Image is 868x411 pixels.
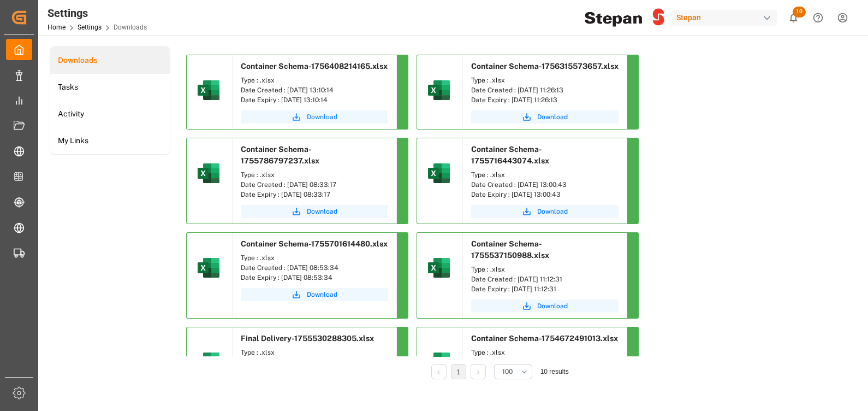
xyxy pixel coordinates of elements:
span: Container Schema-1756315573657.xlsx [471,62,619,71]
div: Date Expiry : [DATE] 13:00:43 [471,190,619,199]
img: microsoft-excel-2019--v1.png [426,77,452,103]
img: microsoft-excel-2019--v1.png [195,160,222,186]
button: Download [471,300,619,313]
span: 10 results [540,368,569,375]
div: Type : .xlsx [471,75,619,85]
img: microsoft-excel-2019--v1.png [195,349,222,375]
a: Tasks [50,74,170,101]
button: open menu [494,364,532,379]
li: 1 [451,364,466,379]
button: Download [471,110,619,124]
span: Download [307,112,337,122]
a: Home [47,24,66,31]
div: Date Created : [DATE] 11:26:13 [471,85,619,95]
div: Type : .xlsx [471,170,619,180]
button: Download [471,205,619,218]
div: Date Created : [DATE] 13:10:14 [241,85,388,95]
img: microsoft-excel-2019--v1.png [426,349,452,375]
div: Type : .xlsx [471,348,619,357]
div: Date Expiry : [DATE] 08:33:17 [241,190,388,199]
button: Download [241,205,388,218]
span: Download [537,112,568,122]
span: Download [307,290,337,300]
div: Date Expiry : [DATE] 11:12:31 [471,284,619,294]
div: Date Created : [DATE] 11:12:31 [471,274,619,284]
span: Container Schema-1755786797237.xlsx [241,145,319,165]
a: Settings [78,24,102,31]
div: Date Expiry : [DATE] 11:26:13 [471,95,619,105]
li: Next Page [471,364,486,379]
div: Settings [47,5,147,21]
span: Container Schema-1756408214165.xlsx [241,62,388,71]
span: Container Schema-1754672491013.xlsx [471,334,618,343]
a: My Links [50,127,170,154]
img: microsoft-excel-2019--v1.png [426,160,452,186]
span: Container Schema-1755716443074.xlsx [471,145,549,165]
img: microsoft-excel-2019--v1.png [195,77,222,103]
img: Stepan_Company_logo.svg.png_1713531530.png [585,8,664,27]
div: Type : .xlsx [241,170,388,180]
img: microsoft-excel-2019--v1.png [195,255,222,281]
span: Download [537,207,568,216]
a: Activity [50,101,170,127]
span: Download [307,207,337,216]
span: Container Schema-1755701614480.xlsx [241,239,388,248]
div: Type : .xlsx [471,265,619,274]
button: Download [241,288,388,301]
div: Date Created : [DATE] 08:33:17 [241,180,388,190]
div: Date Expiry : [DATE] 13:10:14 [241,95,388,105]
div: Date Expiry : [DATE] 08:53:34 [241,273,388,283]
a: 1 [456,368,460,376]
span: 100 [502,367,513,377]
div: Type : .xlsx [241,75,388,85]
div: Date Created : [DATE] 08:53:34 [241,263,388,273]
div: Type : .xlsx [241,253,388,263]
li: Previous Page [431,364,447,379]
img: microsoft-excel-2019--v1.png [426,255,452,281]
span: Download [537,301,568,311]
div: Type : .xlsx [241,348,388,357]
span: Container Schema-1755537150988.xlsx [471,239,549,260]
a: Downloads [50,47,170,74]
span: Final Delivery-1755530288305.xlsx [241,334,374,343]
div: Date Created : [DATE] 13:00:43 [471,180,619,190]
button: Download [241,110,388,124]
